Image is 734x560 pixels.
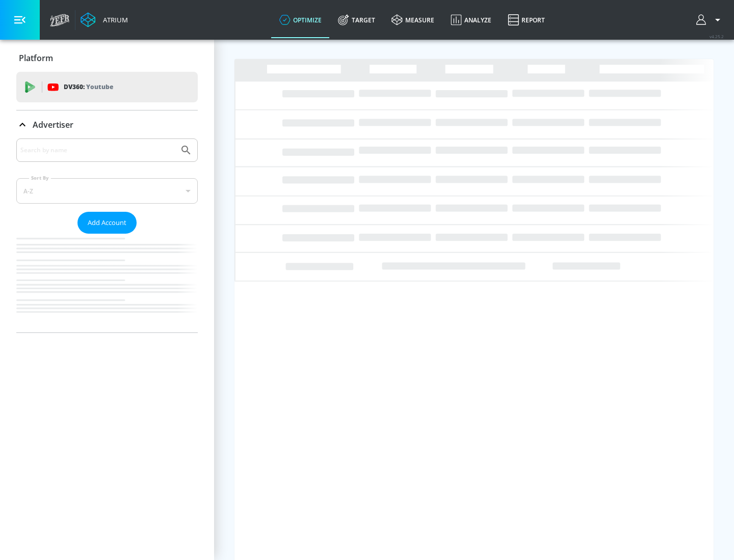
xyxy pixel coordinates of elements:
[29,175,51,181] label: Sort By
[77,212,137,234] button: Add Account
[16,234,198,332] nav: list of Advertiser
[64,81,113,93] p: DV360:
[16,72,198,102] div: DV360: Youtube
[16,44,198,72] div: Platform
[86,81,113,92] p: Youtube
[16,138,198,332] div: Advertiser
[271,2,330,38] a: optimize
[81,12,128,27] a: Atrium
[16,178,198,204] div: A-Z
[500,2,553,38] a: Report
[330,2,383,38] a: Target
[19,52,53,64] p: Platform
[16,110,198,139] div: Advertiser
[710,34,724,39] span: v 4.25.2
[20,144,175,157] input: Search by name
[442,2,500,38] a: Analyze
[383,2,442,38] a: measure
[88,217,126,229] span: Add Account
[33,119,73,130] p: Advertiser
[99,15,128,24] div: Atrium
